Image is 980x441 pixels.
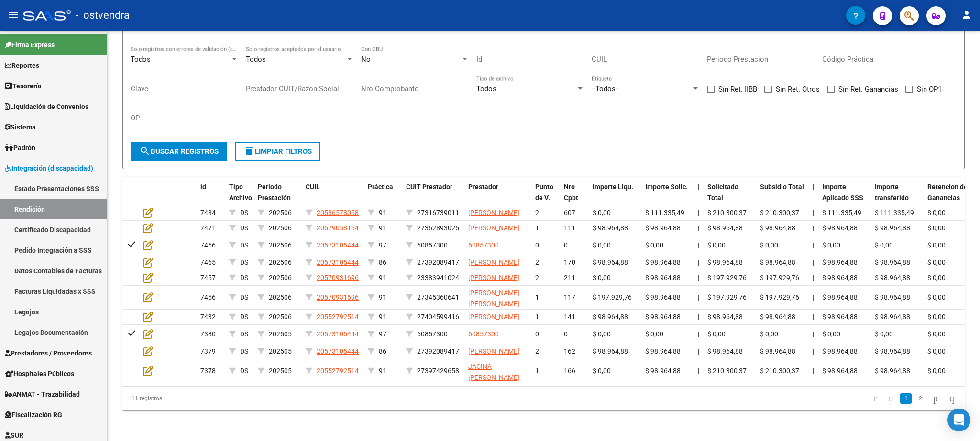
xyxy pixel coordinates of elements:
[927,330,946,338] span: $ 0,00
[417,224,459,232] span: 27362893025
[593,183,633,191] span: Importe Liqu.
[822,367,858,375] span: $ 98.964,88
[698,241,699,249] span: |
[945,393,958,404] a: go to last page
[813,313,814,321] span: |
[317,293,359,301] span: 20570931696
[535,367,539,375] span: 1
[200,223,221,234] div: 7471
[368,183,393,191] span: Práctica
[698,274,699,281] span: |
[914,393,926,404] a: 2
[760,209,799,216] span: $ 210.300,37
[645,367,681,375] span: $ 98.964,88
[468,313,519,321] span: [PERSON_NAME]
[875,313,910,321] span: $ 98.964,88
[361,55,371,64] span: No
[240,258,248,266] span: DS
[592,85,619,93] span: --Todos--
[269,330,292,338] span: 202505
[875,209,914,216] span: $ 111.335,49
[200,257,221,268] div: 7465
[131,55,151,64] span: Todos
[698,224,699,232] span: |
[5,163,93,173] span: Integración (discapacidad)
[5,101,88,112] span: Liquidación de Convenios
[760,330,778,338] span: $ 0,00
[899,390,913,407] li: page 1
[927,293,946,301] span: $ 0,00
[564,313,575,321] span: 141
[269,224,292,232] span: 202506
[200,183,206,191] span: id
[379,209,386,216] span: 91
[927,241,946,249] span: $ 0,00
[884,393,897,404] a: go to previous page
[813,330,814,338] span: |
[317,241,359,249] span: 20573105444
[379,330,386,338] span: 97
[822,347,858,355] span: $ 98.964,88
[813,183,815,191] span: |
[126,327,138,338] mat-icon: check
[694,177,704,219] datatable-header-cell: |
[564,330,568,338] span: 0
[593,258,628,266] span: $ 98.964,88
[645,347,681,355] span: $ 98.964,88
[468,347,519,355] span: [PERSON_NAME]
[131,142,227,161] button: Buscar registros
[269,209,292,216] span: 202506
[813,293,814,301] span: |
[269,367,292,375] span: 202505
[698,347,699,355] span: |
[535,274,539,281] span: 2
[535,209,539,216] span: 2
[917,84,942,95] span: Sin OP1
[929,393,942,404] a: go to next page
[707,313,743,321] span: $ 98.964,88
[838,84,898,95] span: Sin Ret. Ganancias
[593,224,628,232] span: $ 98.964,88
[468,241,499,249] span: 60857300
[927,347,946,355] span: $ 0,00
[718,84,757,95] span: Sin Ret. IIBB
[317,347,359,355] span: 20573105444
[200,329,221,340] div: 7380
[240,293,248,301] span: DS
[593,347,628,355] span: $ 98.964,88
[564,209,575,216] span: 607
[402,177,464,219] datatable-header-cell: CUIT Prestador
[900,393,912,404] a: 1
[704,177,756,219] datatable-header-cell: Solicitado Total
[813,241,814,249] span: |
[240,313,248,321] span: DS
[379,367,386,375] span: 91
[468,183,498,191] span: Prestador
[240,224,248,232] span: DS
[406,183,452,191] span: CUIT Prestador
[707,274,747,281] span: $ 197.929,76
[317,367,359,375] span: 20552792514
[76,5,130,26] span: - ostvendra
[379,274,386,281] span: 91
[5,81,42,91] span: Tesorería
[927,367,946,375] span: $ 0,00
[5,430,23,441] span: SUR
[760,293,799,301] span: $ 197.929,76
[875,258,910,266] span: $ 98.964,88
[927,224,946,232] span: $ 0,00
[417,274,459,281] span: 23383941024
[875,293,910,301] span: $ 98.964,88
[200,207,221,218] div: 7484
[317,224,359,232] span: 20579058154
[645,241,663,249] span: $ 0,00
[822,293,858,301] span: $ 98.964,88
[875,274,910,281] span: $ 98.964,88
[535,313,539,321] span: 1
[593,274,611,281] span: $ 0,00
[813,224,814,232] span: |
[468,363,519,381] span: JACINA [PERSON_NAME]
[417,241,448,249] span: 60857300
[200,312,221,323] div: 7432
[822,241,840,249] span: $ 0,00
